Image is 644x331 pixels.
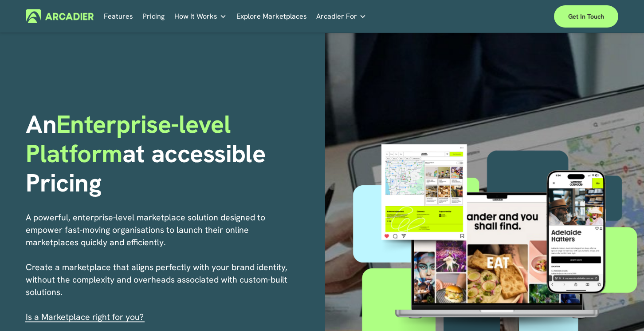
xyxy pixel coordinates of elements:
[26,9,94,23] img: Arcadier
[174,9,227,23] a: folder dropdown
[28,311,144,323] a: s a Marketplace right for you?
[26,311,144,323] span: I
[26,110,319,198] h1: An at accessible Pricing
[554,5,618,28] a: Get in touch
[316,9,366,23] a: folder dropdown
[316,10,357,23] span: Arcadier For
[143,9,165,23] a: Pricing
[174,10,217,23] span: How It Works
[26,108,237,170] span: Enterprise-level Platform
[26,211,294,323] p: A powerful, enterprise-level marketplace solution designed to empower fast-moving organisations t...
[600,288,644,331] iframe: Chat Widget
[236,9,307,23] a: Explore Marketplaces
[104,9,133,23] a: Features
